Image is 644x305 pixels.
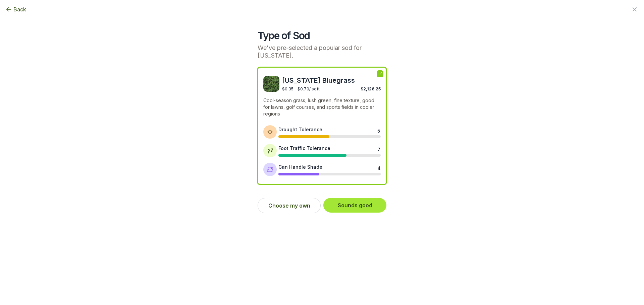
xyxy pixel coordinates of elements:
[377,165,380,170] div: 4
[258,29,386,42] h2: Type of Sod
[278,145,330,152] div: Foot Traffic Tolerance
[361,86,381,91] span: $2,126.25
[278,163,322,170] div: Can Handle Shade
[267,166,273,173] img: Shade tolerance icon
[323,198,386,213] button: Sounds good
[282,76,381,85] span: [US_STATE] Bluegrass
[278,126,322,133] div: Drought Tolerance
[258,198,321,213] button: Choose my own
[13,5,26,13] span: Back
[263,76,279,92] img: Kentucky Bluegrass sod image
[282,86,320,91] span: $0.35 - $0.70 / sqft
[5,5,26,13] button: Back
[267,129,273,135] img: Drought tolerance icon
[377,146,380,151] div: 7
[377,127,380,133] div: 5
[267,147,273,154] img: Foot traffic tolerance icon
[263,97,381,117] p: Cool-season grass, lush green, fine texture, good for lawns, golf courses, and sports fields in c...
[258,44,386,59] p: We've pre-selected a popular sod for [US_STATE].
